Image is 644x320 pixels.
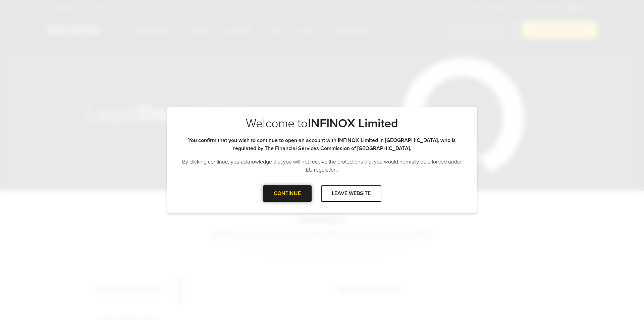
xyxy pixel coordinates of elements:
[180,158,464,174] p: By clicking continue, you acknowledge that you will not receive the protections that you would no...
[321,185,381,202] div: LEAVE WEBSITE
[180,116,464,131] p: Welcome to
[188,137,456,152] strong: You confirm that you wish to continue to open an account with INFINOX Limited in [GEOGRAPHIC_DATA...
[263,185,312,202] div: CONTINUE
[308,116,398,131] strong: INFINOX Limited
